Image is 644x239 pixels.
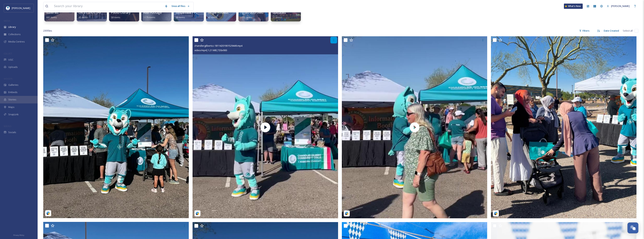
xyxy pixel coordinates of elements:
span: [PERSON_NAME] [12,6,30,10]
span: [PERSON_NAME] [611,4,630,8]
span: Socials [8,131,16,134]
span: 42 items [208,16,217,19]
span: COLLECT [4,52,12,55]
span: 98 items [176,16,185,19]
span: 58 items [111,16,120,19]
span: Reel Footage [143,11,162,15]
span: MEDIA [4,19,10,22]
span: 235 file s [43,29,52,33]
span: video/mp4 | 1.21 MB | 720 x 900 [194,49,227,52]
a: Privacy Policy [13,233,24,237]
div: Date Created [602,27,621,34]
img: thumbnail [342,36,487,218]
span: Single Embeds [208,11,228,15]
div: Filters [577,27,591,34]
a: View all files [170,2,192,10]
span: rights-approved [240,11,263,15]
img: chandlergilbertcc-18041842136679435.jpg [491,36,636,218]
span: Maps [8,105,14,109]
span: SOCIALS [4,125,11,127]
span: Uploads [8,65,18,69]
span: UGC [8,58,13,61]
img: download.jpeg [6,6,10,10]
span: Galleries [8,83,18,87]
span: 2765 items [240,16,252,19]
span: Simpleview PPC Updates [176,11,210,15]
img: chandlergilbertcc-6302539.jpg [43,36,189,218]
span: 681 items [46,16,57,19]
img: snapsea-logo.png [345,212,349,215]
span: Embeds [8,90,17,94]
span: Media Centres [8,40,25,43]
span: 45 items [79,16,88,19]
span: Photo Library [111,11,130,15]
span: Library [8,25,16,29]
img: thumbnail [193,36,338,218]
button: Open Chat [627,222,638,233]
span: Privacy Policy [13,234,24,236]
a: What's New [564,4,583,9]
span: SnapLink [8,113,19,116]
span: Galleries [46,11,58,15]
img: snapsea-logo.png [196,212,199,215]
span: WIDGETS [4,77,12,80]
span: 1179 items [143,16,155,19]
span: uploaded [273,11,286,15]
span: chandlergilbertcc-18114201901529449.mp4 [194,44,242,47]
span: Let's Lunch, [PERSON_NAME]! Pass [79,11,128,15]
span: Select all [623,29,633,33]
a: [PERSON_NAME] [605,2,632,10]
span: Stories [8,98,16,101]
img: snapsea-logo.png [46,211,50,215]
input: Search your library [52,2,163,10]
span: 31 items [273,16,282,19]
span: Collections [8,33,21,36]
img: snapsea-logo.png [494,212,498,215]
